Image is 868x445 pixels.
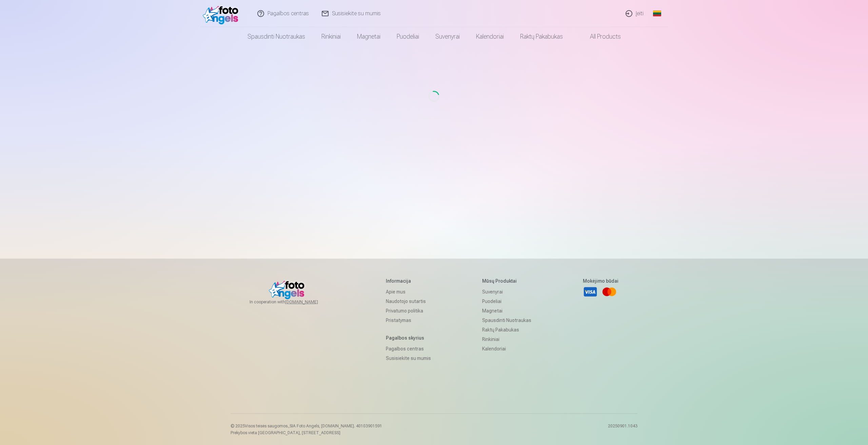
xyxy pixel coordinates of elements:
a: Suvenyrai [427,27,468,46]
a: Puodeliai [389,27,427,46]
span: SIA Foto Angels, [DOMAIN_NAME]. 40103901591 [290,424,382,428]
a: Kalendoriai [468,27,512,46]
a: Mastercard [602,284,617,299]
a: [DOMAIN_NAME] [285,299,334,305]
a: Magnetai [482,306,531,316]
a: Puodeliai [482,297,531,306]
h5: Mokėjimo būdai [583,278,618,284]
a: Pagalbos centras [386,344,431,353]
a: Kalendoriai [482,344,531,353]
a: Magnetai [349,27,389,46]
p: 20250901.1043 [608,423,637,436]
a: All products [571,27,629,46]
a: Rinkiniai [313,27,349,46]
a: Spausdinti nuotraukas [482,316,531,325]
a: Raktų pakabukas [482,325,531,335]
a: Privatumo politika [386,306,431,316]
img: /fa2 [203,3,242,24]
h5: Mūsų produktai [482,278,531,284]
a: Suvenyrai [482,287,531,297]
a: Visa [583,284,598,299]
a: Rinkiniai [482,335,531,344]
p: Prekybos vieta [GEOGRAPHIC_DATA], [STREET_ADDRESS] [231,430,382,436]
span: In cooperation with [250,299,334,305]
h5: Informacija [386,278,431,284]
a: Susisiekite su mumis [386,353,431,363]
a: Raktų pakabukas [512,27,571,46]
a: Naudotojo sutartis [386,297,431,306]
a: Spausdinti nuotraukas [239,27,313,46]
h5: Pagalbos skyrius [386,335,431,341]
p: © 2025 Visos teisės saugomos. , [231,423,382,429]
a: Pristatymas [386,316,431,325]
a: Apie mus [386,287,431,297]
